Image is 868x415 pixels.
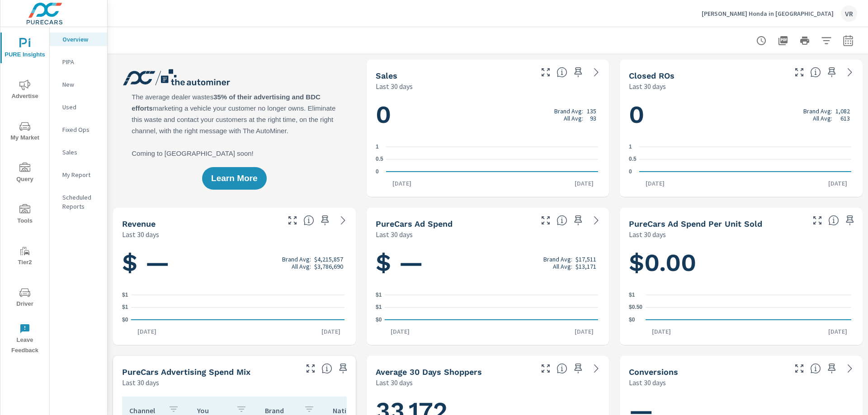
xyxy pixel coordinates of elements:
p: PIPA [62,57,100,66]
text: $1 [122,292,128,298]
p: $13,171 [576,263,596,270]
span: Tools [3,204,47,226]
button: Make Fullscreen [792,361,807,376]
h5: Closed ROs [629,71,675,80]
h5: Average 30 Days Shoppers [376,367,482,377]
p: [DATE] [384,327,416,336]
span: Total sales revenue over the selected date range. [Source: This data is sourced from the dealer’s... [303,215,314,226]
p: [DATE] [568,179,600,188]
p: My Report [62,170,100,179]
p: Last 30 days [376,229,413,240]
a: See more details in report [589,361,604,376]
a: See more details in report [843,65,857,79]
span: Number of Repair Orders Closed by the selected dealership group over the selected time range. [So... [810,67,821,78]
a: See more details in report [589,213,604,228]
button: Make Fullscreen [285,213,300,228]
h5: Sales [376,71,397,80]
p: Used [62,103,100,112]
p: Last 30 days [376,377,413,388]
text: 0.5 [376,156,383,163]
p: Channel [129,406,161,415]
span: Save this to your personalized report [571,65,585,79]
div: New [50,78,107,91]
h5: PureCars Advertising Spend Mix [122,367,250,377]
p: Last 30 days [376,81,413,92]
h1: 0 [376,99,600,130]
span: PURE Insights [3,38,47,60]
p: [DATE] [131,327,163,336]
h1: $ — [122,247,347,278]
div: PIPA [50,55,107,69]
p: $3,786,690 [314,263,343,270]
button: Select Date Range [839,32,857,50]
text: $1 [376,292,382,298]
p: [DATE] [315,327,347,336]
span: Save this to your personalized report [571,213,585,228]
span: Save this to your personalized report [825,65,839,79]
button: Make Fullscreen [538,65,553,79]
p: 1,082 [835,107,850,115]
p: Last 30 days [122,229,159,240]
span: Save this to your personalized report [843,213,857,228]
h5: Conversions [629,367,678,377]
p: All Avg: [813,115,832,122]
p: New [62,80,100,89]
h1: $0.00 [629,247,854,278]
a: See more details in report [843,361,857,376]
text: $0 [629,317,635,323]
text: $1 [629,292,635,298]
text: 1 [376,144,379,150]
span: Tier2 [3,246,47,268]
text: 1 [629,144,632,150]
p: All Avg: [292,263,311,270]
p: Brand Avg: [554,107,583,115]
div: Overview [50,33,107,46]
span: Query [3,163,47,185]
text: $0.50 [629,304,642,311]
h5: PureCars Ad Spend Per Unit Sold [629,219,762,228]
p: [DATE] [639,179,671,188]
p: [DATE] [386,179,418,188]
p: Last 30 days [629,377,666,388]
a: See more details in report [336,213,350,228]
p: Overview [62,35,100,44]
span: Number of vehicles sold by the dealership over the selected date range. [Source: This data is sou... [557,67,567,78]
text: 0.5 [629,156,637,163]
button: Make Fullscreen [792,65,807,79]
span: Save this to your personalized report [571,361,585,376]
p: 613 [840,115,850,122]
div: nav menu [0,27,49,359]
p: 135 [587,107,596,115]
h5: PureCars Ad Spend [376,219,453,228]
p: $4,215,857 [314,256,343,263]
text: $0 [376,317,382,323]
span: A rolling 30 day total of daily Shoppers on the dealership website, averaged over the selected da... [557,363,567,374]
span: My Market [3,121,47,143]
div: VR [841,5,857,22]
div: My Report [50,168,107,182]
p: National [333,406,364,415]
span: Driver [3,287,47,309]
div: Used [50,100,107,114]
text: $0 [122,317,128,323]
p: 93 [590,115,596,122]
p: [DATE] [568,327,600,336]
p: [DATE] [646,327,677,336]
span: Save this to your personalized report [336,361,350,376]
text: 0 [376,168,379,175]
div: Fixed Ops [50,123,107,136]
div: Sales [50,145,107,159]
span: Save this to your personalized report [825,361,839,376]
p: Sales [62,148,100,157]
p: Scheduled Reports [62,193,100,211]
span: Learn More [211,174,257,182]
text: $1 [122,304,128,311]
div: Scheduled Reports [50,191,107,213]
p: Last 30 days [122,377,159,388]
p: Brand Avg: [543,256,572,263]
p: [PERSON_NAME] Honda in [GEOGRAPHIC_DATA] [702,9,834,18]
span: Average cost of advertising per each vehicle sold at the dealer over the selected date range. The... [828,215,839,226]
button: Make Fullscreen [303,361,318,376]
span: Save this to your personalized report [318,213,332,228]
p: Last 30 days [629,229,666,240]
